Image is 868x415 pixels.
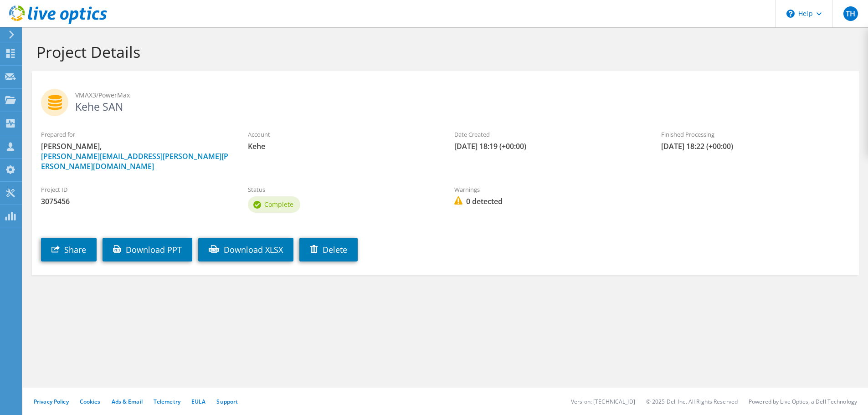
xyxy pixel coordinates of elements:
span: [DATE] 18:19 (+00:00) [454,141,643,151]
span: [PERSON_NAME], [41,141,230,171]
span: [DATE] 18:22 (+00:00) [661,141,850,151]
a: Support [216,398,238,405]
svg: \n [786,10,795,18]
a: Share [41,238,97,261]
a: [PERSON_NAME][EMAIL_ADDRESS][PERSON_NAME][PERSON_NAME][DOMAIN_NAME] [41,151,228,171]
label: Warnings [454,185,643,194]
span: VMAX3/PowerMax [75,90,850,100]
a: Download XLSX [198,238,293,261]
span: 3075456 [41,196,230,206]
label: Project ID [41,185,230,194]
h2: Kehe SAN [41,89,850,112]
a: Cookies [80,398,101,405]
label: Prepared for [41,130,230,139]
li: Version: [TECHNICAL_ID] [571,398,635,405]
span: 0 detected [454,196,643,206]
label: Account [248,130,437,139]
span: Complete [264,200,293,209]
a: Delete [299,238,358,261]
a: Ads & Email [112,398,143,405]
label: Finished Processing [661,130,850,139]
h1: Project Details [36,42,850,61]
a: Telemetry [154,398,180,405]
label: Date Created [454,130,643,139]
li: Powered by Live Optics, a Dell Technology [749,398,857,405]
span: TH [843,6,858,21]
a: Download PPT [103,238,192,261]
a: Privacy Policy [34,398,69,405]
li: © 2025 Dell Inc. All Rights Reserved [646,398,738,405]
label: Status [248,185,437,194]
span: Kehe [248,141,437,151]
a: EULA [191,398,205,405]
